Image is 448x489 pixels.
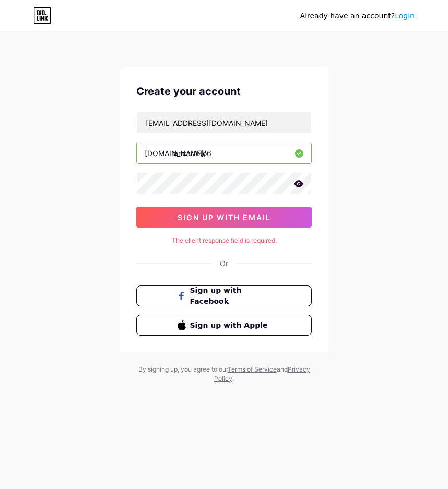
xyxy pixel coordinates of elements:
div: The client response field is required. [136,236,312,245]
div: Or [220,258,228,269]
a: Login [395,11,415,20]
div: [DOMAIN_NAME]/ [145,148,206,159]
span: sign up with email [178,213,271,222]
a: Terms of Service [228,365,277,373]
button: Sign up with Facebook [136,285,312,306]
button: sign up with email [136,207,312,228]
div: Create your account [136,84,312,99]
div: By signing up, you agree to our and . [135,365,313,384]
button: Sign up with Apple [136,315,312,336]
input: username [137,142,311,163]
span: Sign up with Facebook [190,285,271,307]
input: Email [137,112,311,133]
div: Already have an account? [300,10,415,21]
span: Sign up with Apple [190,320,271,331]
